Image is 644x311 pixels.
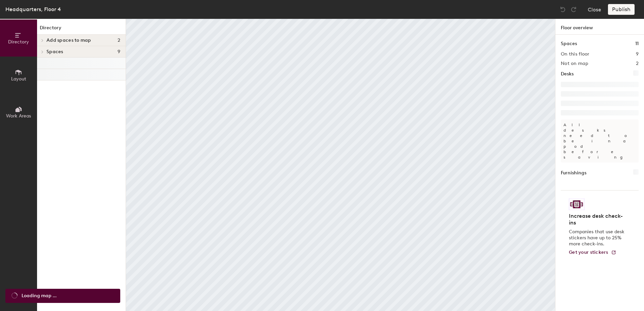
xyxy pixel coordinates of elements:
[126,19,555,311] canvas: Map
[5,5,61,13] div: Headquarters, Floor 4
[635,40,639,47] h1: 11
[588,4,601,15] button: Close
[569,229,626,247] p: Companies that use desk stickers have up to 25% more check-ins.
[561,51,589,57] h2: On this floor
[22,292,57,300] span: Loading map ...
[555,19,644,35] h1: Floor overview
[8,39,29,45] span: Directory
[636,51,639,57] h2: 9
[561,61,588,66] h2: Not on map
[37,24,126,35] h1: Directory
[561,119,639,163] p: All desks need to be in a pod before saving
[118,49,120,55] span: 9
[570,6,577,13] img: Redo
[569,249,608,255] span: Get your stickers
[6,113,31,119] span: Work Areas
[561,169,586,177] h1: Furnishings
[11,76,26,82] span: Layout
[46,49,63,55] span: Spaces
[636,61,639,66] h2: 2
[561,70,574,78] h1: Desks
[46,38,91,43] span: Add spaces to map
[559,6,566,13] img: Undo
[118,38,120,43] span: 2
[561,40,577,47] h1: Spaces
[569,250,616,255] a: Get your stickers
[569,199,584,210] img: Sticker logo
[569,213,626,226] h4: Increase desk check-ins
